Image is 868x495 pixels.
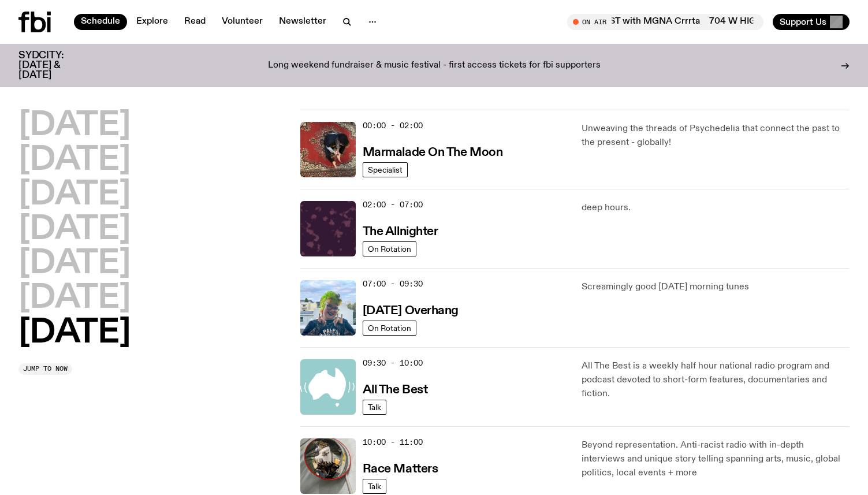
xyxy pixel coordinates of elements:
button: Jump to now [18,363,72,375]
a: Schedule [74,14,127,30]
p: All The Best is a weekly half hour national radio program and podcast devoted to short-form featu... [582,359,850,401]
span: Talk [368,403,381,411]
a: Read [177,14,213,30]
button: [DATE] [18,110,131,142]
span: 10:00 - 11:00 [363,437,423,448]
a: Explore [129,14,175,30]
button: [DATE] [18,144,131,177]
span: On Rotation [368,323,411,332]
span: Jump to now [23,366,68,372]
p: Beyond representation. Anti-racist radio with in-depth interviews and unique story telling spanni... [582,438,850,480]
a: The Allnighter [363,224,438,238]
span: Talk [368,482,381,490]
button: [DATE] [18,317,131,349]
h3: SYDCITY: [DATE] & [DATE] [18,51,92,80]
button: On Air704 W HIGH ST with MGNA Crrrta704 W HIGH ST with MGNA Crrrta [567,14,763,30]
span: 00:00 - 02:00 [363,120,423,131]
button: [DATE] [18,179,131,211]
h3: Race Matters [363,463,438,475]
p: Long weekend fundraiser & music festival - first access tickets for fbi supporters [268,61,601,71]
a: Talk [363,479,386,494]
a: Volunteer [215,14,270,30]
p: Unweaving the threads of Psychedelia that connect the past to the present - globally! [582,122,850,150]
h3: [DATE] Overhang [363,305,459,317]
a: On Rotation [363,321,416,336]
button: Support Us [773,14,850,30]
h3: The Allnighter [363,226,438,238]
a: All The Best [363,382,428,396]
a: On Rotation [363,241,416,256]
a: Race Matters [363,461,438,475]
button: [DATE] [18,248,131,280]
span: Specialist [368,165,403,174]
img: A photo of the Race Matters team taken in a rear view or "blindside" mirror. A bunch of people of... [300,438,356,494]
img: Tommy - Persian Rug [300,122,356,177]
a: Specialist [363,162,408,177]
p: Screamingly good [DATE] morning tunes [582,280,850,294]
a: Marmalade On The Moon [363,144,503,159]
p: deep hours. [582,201,850,215]
a: [DATE] Overhang [363,303,459,317]
span: 02:00 - 07:00 [363,199,423,210]
button: [DATE] [18,282,131,315]
h3: Marmalade On The Moon [363,147,503,159]
h3: All The Best [363,384,428,396]
a: Talk [363,400,386,415]
a: Newsletter [272,14,333,30]
span: 09:30 - 10:00 [363,358,423,369]
button: [DATE] [18,214,131,246]
span: Support Us [780,17,826,27]
span: 07:00 - 09:30 [363,278,423,289]
span: On Rotation [368,244,411,253]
